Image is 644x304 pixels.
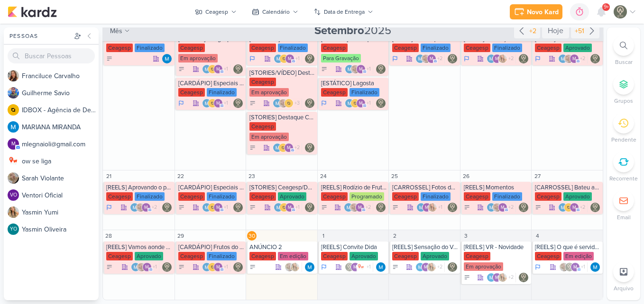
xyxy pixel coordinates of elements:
[579,55,585,63] span: +2
[178,66,185,72] div: A Fazer
[563,44,592,52] div: Aprovado
[249,55,255,63] div: Em Andamento
[216,67,220,72] p: m
[464,192,490,201] div: Ceagesp
[223,65,228,73] span: +1
[274,203,302,212] div: Colaboradores: MARIANA MIRANDA, IDBOX - Agência de Design, mlegnaioli@gmail.com, Yasmin Yumi
[498,54,507,63] img: Yasmin Yumi
[507,55,514,63] span: +2
[273,143,282,152] img: MARIANA MIRANDA
[249,184,315,191] div: [STORIES] Ceagesp/Destaque infos
[178,44,205,52] div: Ceagesp
[535,44,561,52] div: Ceagesp
[572,206,576,210] p: m
[563,252,594,260] div: Em edição
[278,252,308,260] div: Em edição
[162,203,172,212] div: Responsável: Leviê Agência de Marketing Digital
[249,88,289,97] div: Em aprovação
[422,203,432,212] div: mlegnaioli@gmail.com
[305,262,314,272] div: Responsável: MARIANA MIRANDA
[22,224,99,234] div: Y a s m i n O l i v e i r a
[106,44,133,52] div: Ceagesp
[233,262,243,272] img: Leviê Agência de Marketing Digital
[131,262,140,272] img: MARIANA MIRANDA
[141,203,151,212] div: mlegnaioli@gmail.com
[392,184,458,191] div: [CARROSSEL] Fotos dos Clientes
[278,143,288,152] img: IDBOX - Agência de Design
[421,54,431,63] img: Sarah Violante
[428,203,437,212] img: Yasmin Yumi
[376,203,386,212] img: Leviê Agência de Marketing Digital
[278,98,288,108] img: Sarah Violante
[137,262,146,272] img: Sarah Violante
[448,203,457,212] img: Leviê Agência de Marketing Digital
[356,64,366,74] div: mlegnaioli@gmail.com
[8,138,19,150] div: mlegnaioli@gmail.com
[564,54,573,63] img: Sarah Violante
[208,203,217,212] img: IDBOX - Agência de Design
[208,98,217,108] img: IDBOX - Agência de Design
[421,252,449,260] div: Aprovado
[233,98,243,108] div: Responsável: Leviê Agência de Marketing Digital
[305,203,314,212] div: Responsável: Leviê Agência de Marketing Digital
[359,101,363,106] p: m
[305,143,314,152] div: Responsável: Leviê Agência de Marketing Digital
[202,98,212,108] img: MARIANA MIRANDA
[376,64,386,74] div: Responsável: Leviê Agência de Marketing Digital
[359,67,363,72] p: m
[106,252,133,260] div: Ceagesp
[615,58,633,66] p: Buscar
[274,54,302,63] div: Colaboradores: MARIANA MIRANDA, IDBOX - Agência de Design, mlegnaioli@gmail.com, Thais de carvalho
[464,55,469,63] div: Em Andamento
[233,64,243,74] img: Leviê Agência de Marketing Digital
[350,203,359,212] img: Sarah Violante
[487,203,496,212] img: MARIANA MIRANDA
[11,142,16,147] p: m
[390,231,399,241] div: 2
[345,262,373,272] div: Colaboradores: Leviê Agência de Marketing Digital, mlegnaioli@gmail.com, ow se liga, Thais de car...
[216,206,220,210] p: m
[321,54,361,63] div: Para Gravação
[8,70,19,81] img: Franciluce Carvalho
[249,133,289,141] div: Em aprovação
[130,203,159,212] div: Colaboradores: MARIANA MIRANDA, Sarah Violante, mlegnaioli@gmail.com, Yasmin Yumi, Thais de carvalho
[305,98,314,108] img: Leviê Agência de Marketing Digital
[570,54,579,63] div: mlegnaioli@gmail.com
[421,192,451,201] div: Finalizado
[135,192,165,201] div: Finalizado
[178,88,205,97] div: Ceagesp
[345,262,354,272] img: Leviê Agência de Marketing Digital
[376,64,386,74] img: Leviê Agência de Marketing Digital
[106,184,173,191] div: [REELS] Aprovando o prato
[321,243,387,251] div: [REELS] Convite Dida
[558,203,568,212] img: MARIANA MIRANDA
[558,54,568,63] img: MARIANA MIRANDA
[249,69,315,77] div: [STORIES/VÍDEO] Destaque Reserva
[178,99,184,107] div: Em Andamento
[273,98,302,108] div: Colaboradores: MARIANA MIRANDA, Sarah Violante, IDBOX - Agência de Design, mlegnaioli@gmail.com, ...
[294,55,300,63] span: +1
[604,3,609,11] span: 9+
[233,262,243,272] div: Responsável: Leviê Agência de Marketing Digital
[535,204,542,211] div: A Fazer
[178,252,205,260] div: Ceagesp
[208,64,217,74] img: IDBOX - Agência de Design
[461,171,471,181] div: 26
[563,192,592,201] div: Aprovado
[321,66,328,72] div: A Fazer
[288,57,292,62] p: m
[22,156,99,166] div: o w s e l i g a
[609,174,638,183] p: Recorrente
[208,262,217,272] img: IDBOX - Agência de Design
[572,57,576,62] p: m
[421,44,451,52] div: Finalizado
[290,262,300,272] img: Yasmin Yumi
[392,204,399,211] div: A Fazer
[202,262,230,272] div: Colaboradores: MARIANA MIRANDA, IDBOX - Agência de Design, mlegnaioli@gmail.com, Thais de carvalho
[321,44,348,52] div: Ceagesp
[249,252,276,260] div: Ceagesp
[607,35,640,66] li: Ctrl + F
[278,192,306,201] div: Aprovado
[350,262,360,272] div: mlegnaioli@gmail.com
[542,23,569,38] div: Hoje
